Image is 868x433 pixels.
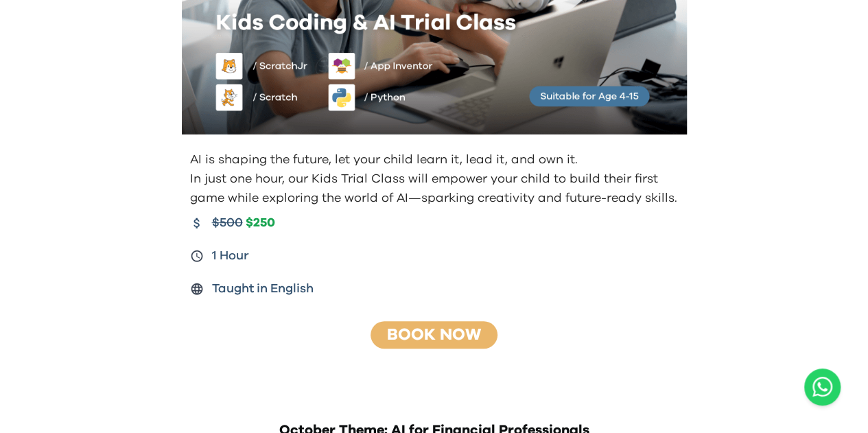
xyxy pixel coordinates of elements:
a: Chat with us on WhatsApp [804,368,841,406]
a: Book Now [387,327,481,343]
span: $500 [212,213,243,233]
p: In just one hour, our Kids Trial Class will empower your child to build their first game while ex... [190,169,681,208]
span: 1 Hour [212,246,249,266]
button: Book Now [366,320,502,349]
button: Open WhatsApp chat [804,368,841,406]
p: AI is shaping the future, let your child learn it, lead it, and own it. [190,150,681,169]
span: Taught in English [212,279,314,299]
span: $250 [246,215,275,231]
